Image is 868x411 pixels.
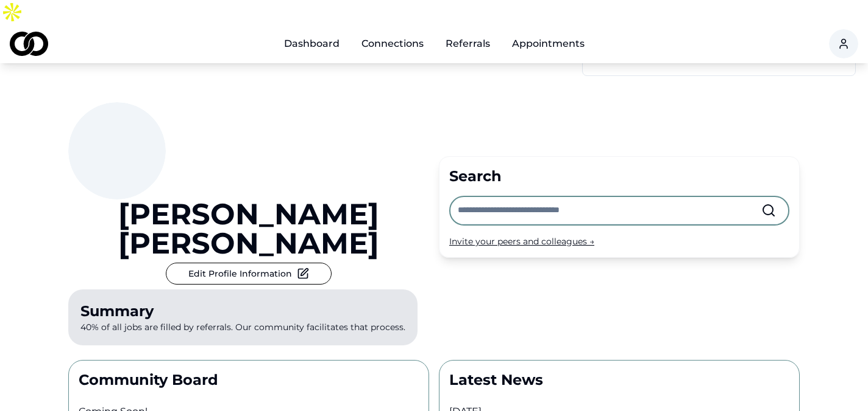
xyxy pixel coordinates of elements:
a: Connections [352,32,433,56]
a: [PERSON_NAME] [PERSON_NAME] [68,199,429,258]
div: Search [449,167,789,186]
a: Referrals [436,32,500,56]
img: logo [10,32,48,56]
a: Appointments [502,32,594,56]
div: Invite your peers and colleagues → [449,235,789,247]
p: Latest News [449,370,789,390]
nav: Main [274,32,594,56]
a: Dashboard [274,32,349,56]
p: 40% of all jobs are filled by referrals. Our community facilitates that process. [68,289,418,345]
div: Summary [80,302,405,321]
p: Community Board [79,370,419,390]
button: Edit Profile Information [166,263,332,285]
